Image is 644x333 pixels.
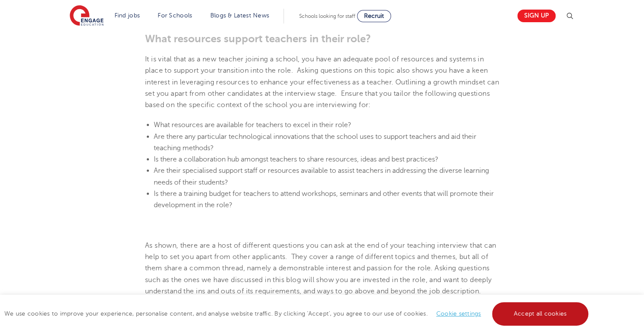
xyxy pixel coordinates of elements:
[158,12,192,19] a: For Schools
[436,310,481,317] a: Cookie settings
[364,13,384,19] span: Recruit
[70,5,104,27] img: Engage Education
[154,190,494,209] span: Is there a training budget for teachers to attend workshops, seminars and other events that will ...
[154,121,351,129] span: What resources are available for teachers to excel in their role?
[210,12,270,19] a: Blogs & Latest News
[357,10,391,22] a: Recruit
[154,167,489,186] span: Are their specialised support staff or resources available to assist teachers in addressing the d...
[154,155,438,163] span: Is there a collaboration hub amongst teachers to share resources, ideas and best practices?
[145,33,371,45] span: What resources support teachers in their role?
[299,13,355,19] span: Schools looking for staff
[517,10,556,22] a: Sign up
[145,55,499,109] span: It is vital that as a new teacher joining a school, you have an adequate pool of resources and sy...
[145,242,496,295] span: As shown, there are a host of different questions you can ask at the end of your teaching intervi...
[115,12,140,19] a: Find jobs
[154,133,476,152] span: Are there any particular technological innovations that the school uses to support teachers and a...
[4,310,590,317] span: We use cookies to improve your experience, personalise content, and analyse website traffic. By c...
[492,302,589,326] a: Accept all cookies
